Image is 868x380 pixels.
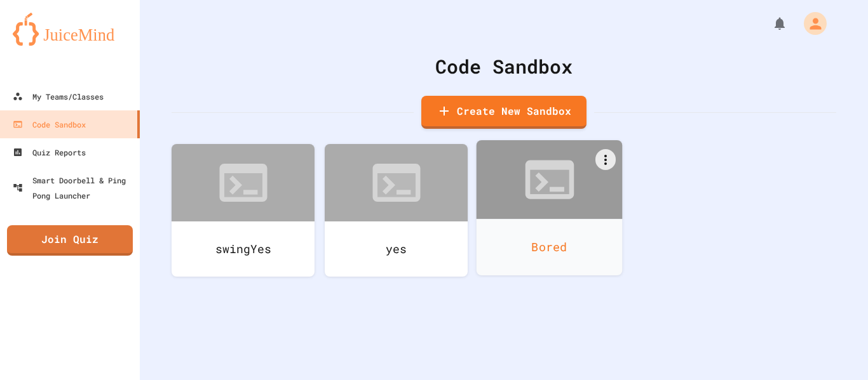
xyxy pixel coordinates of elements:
div: Code Sandbox [13,117,86,132]
div: Smart Doorbell & Ping Pong Launcher [13,173,135,203]
div: Bored [477,219,623,275]
a: Bored [477,140,623,275]
div: My Teams/Classes [13,89,104,104]
div: My Notifications [749,13,790,34]
div: swingYes [172,221,315,277]
a: yes [325,144,468,277]
div: My Account [790,9,830,38]
div: Code Sandbox [172,52,836,81]
a: swingYes [172,144,315,277]
div: yes [325,221,468,277]
div: Quiz Reports [13,145,86,160]
a: Create New Sandbox [421,96,587,129]
a: Join Quiz [7,225,133,256]
img: logo-orange.svg [13,13,127,46]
